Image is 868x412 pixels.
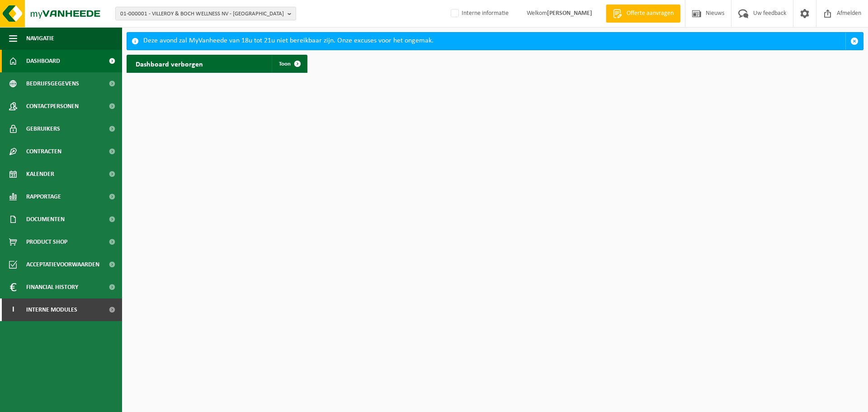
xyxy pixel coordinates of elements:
span: Bedrijfsgegevens [26,72,79,95]
span: Dashboard [26,50,60,72]
button: 01-000001 - VILLEROY & BOCH WELLNESS NV - [GEOGRAPHIC_DATA] [115,7,296,20]
div: Deze avond zal MyVanheede van 18u tot 21u niet bereikbaar zijn. Onze excuses voor het ongemak. [143,33,845,50]
span: Financial History [26,276,78,298]
strong: [PERSON_NAME] [547,10,592,17]
h2: Dashboard verborgen [127,55,212,72]
a: Offerte aanvragen [606,5,680,23]
span: Offerte aanvragen [624,9,676,18]
span: Rapportage [26,185,61,208]
a: Toon [272,55,307,73]
span: 01-000001 - VILLEROY & BOCH WELLNESS NV - [GEOGRAPHIC_DATA] [120,7,284,21]
span: Acceptatievoorwaarden [26,253,99,276]
span: Toon [279,61,291,67]
span: I [9,298,17,321]
span: Contactpersonen [26,95,79,118]
span: Gebruikers [26,118,60,140]
label: Interne informatie [449,7,509,20]
span: Interne modules [26,298,77,321]
span: Contracten [26,140,61,163]
span: Documenten [26,208,65,231]
span: Product Shop [26,231,67,253]
span: Navigatie [26,27,54,50]
span: Kalender [26,163,54,185]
